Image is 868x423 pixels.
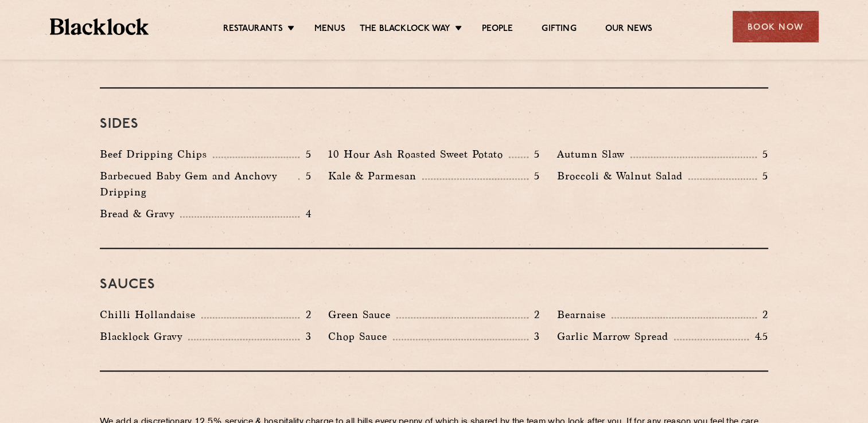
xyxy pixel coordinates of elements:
[557,146,630,162] p: Autumn Slaw
[757,169,768,183] p: 5
[733,11,819,42] div: Book Now
[482,23,513,36] a: People
[557,168,688,184] p: Broccoli & Walnut Salad
[360,23,450,36] a: The Blacklock Way
[557,328,674,344] p: Garlic Marrow Spread
[542,23,576,36] a: Gifting
[328,146,509,162] p: 10 Hour Ash Roasted Sweet Potato
[100,117,768,132] h3: Sides
[100,206,180,222] p: Bread & Gravy
[605,23,653,36] a: Our News
[100,277,768,292] h3: Sauces
[50,18,149,35] img: BL_Textured_Logo-footer-cropped.svg
[100,307,201,323] p: Chilli Hollandaise
[528,307,540,322] p: 2
[749,329,768,344] p: 4.5
[299,329,311,344] p: 3
[299,307,311,322] p: 2
[100,146,213,162] p: Beef Dripping Chips
[299,169,311,183] p: 5
[757,307,768,322] p: 2
[528,169,540,183] p: 5
[100,168,298,200] p: Barbecued Baby Gem and Anchovy Dripping
[299,147,311,162] p: 5
[314,23,345,36] a: Menus
[557,307,612,323] p: Bearnaise
[299,206,311,221] p: 4
[328,328,393,344] p: Chop Sauce
[223,23,283,36] a: Restaurants
[328,168,422,184] p: Kale & Parmesan
[757,147,768,162] p: 5
[528,147,540,162] p: 5
[528,329,540,344] p: 3
[100,328,188,344] p: Blacklock Gravy
[328,307,396,323] p: Green Sauce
